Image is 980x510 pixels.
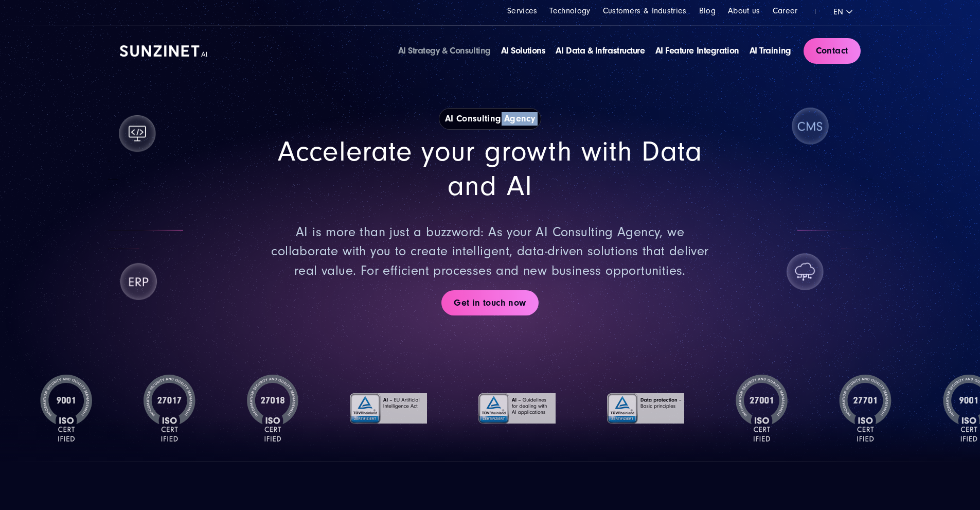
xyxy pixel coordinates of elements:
img: TÜV Certificate - Data protection - basic principles | AI agency SUNZINET [607,375,684,442]
img: ISO-27018 Logo | AI agency SUNZINET [247,375,299,442]
a: AI Training [750,45,791,56]
a: About us [728,6,760,15]
a: Contact [804,38,861,64]
a: Blog [699,6,716,15]
div: Navigation Menu [507,5,798,17]
img: ISO-9001 Logo | AI agency SUNZINET [40,375,92,442]
a: Career [773,6,798,15]
img: ISO-27001 Logo | AI agency SUNZINET [736,375,788,442]
strong: AI Consulting Agency [439,108,541,130]
a: Services [507,6,538,15]
img: ISO-27017 Logo | AI agency SUNZINET [144,375,195,442]
a: AI Solutions [501,45,546,56]
img: ISO-27701 Logo | AI agency SUNZINET [839,375,891,442]
h2: Accelerate your growth with Data and AI [268,135,712,203]
img: SUNZINET AI Logo [120,45,207,57]
img: TÜV Certificate - AI Guidelines for dealing with AI applications | AI agency SUNZINET [478,375,556,442]
a: Get in touch now [441,290,538,316]
a: Customers & Industries [603,6,687,15]
div: Navigation Menu [398,44,791,58]
a: Technology [549,6,590,15]
p: AI is more than just a buzzword: As your AI Consulting Agency, we collaborate with you to create ... [268,223,712,281]
a: AI Strategy & Consulting [398,45,491,56]
img: TÜV Certificate - EU Artificial Intelligence Act | AI agency SUNZINET [350,375,427,442]
a: AI Feature Integration [655,45,739,56]
a: AI Data & Infrastructure [556,45,645,56]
